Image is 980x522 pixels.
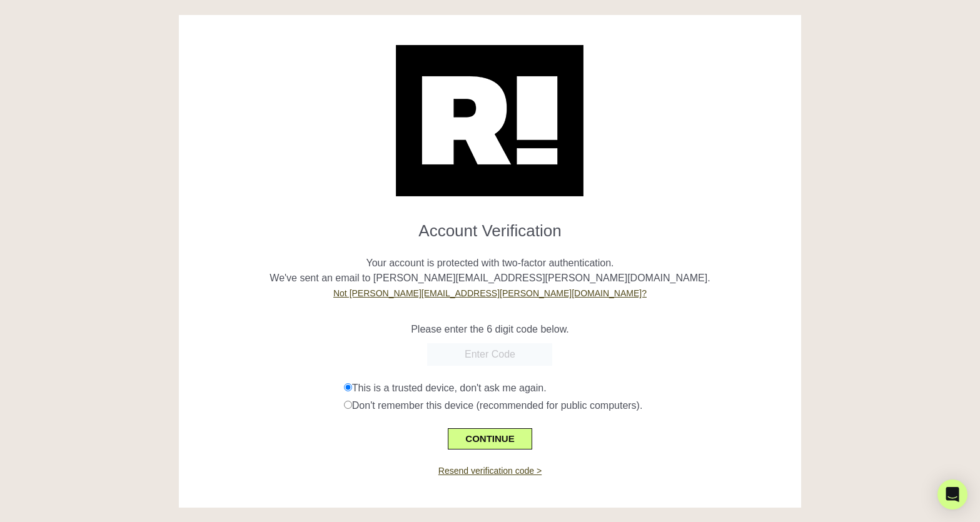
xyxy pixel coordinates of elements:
h1: Account Verification [188,211,792,241]
button: CONTINUE [448,428,532,449]
input: Enter Code [427,343,552,366]
img: Retention.com [396,45,583,196]
a: Resend verification code > [438,466,542,476]
div: Open Intercom Messenger [937,479,967,509]
a: Not [PERSON_NAME][EMAIL_ADDRESS][PERSON_NAME][DOMAIN_NAME]? [333,288,647,298]
div: Don't remember this device (recommended for public computers). [344,398,792,413]
div: This is a trusted device, don't ask me again. [344,381,792,396]
p: Your account is protected with two-factor authentication. We've sent an email to [PERSON_NAME][EM... [188,241,792,301]
p: Please enter the 6 digit code below. [188,322,792,337]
